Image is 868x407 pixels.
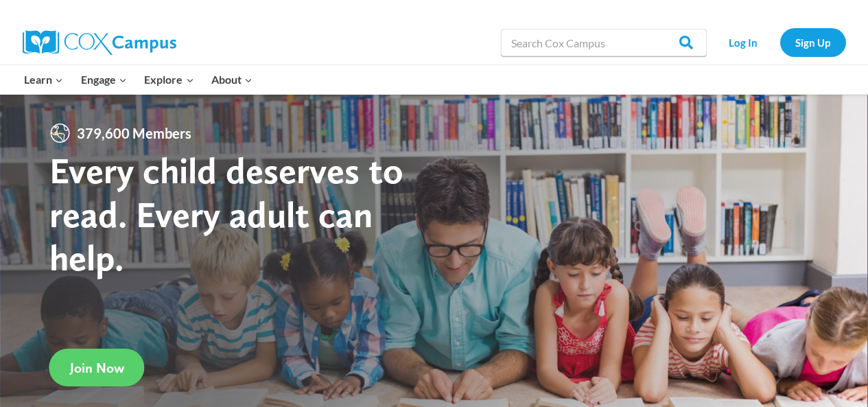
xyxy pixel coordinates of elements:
[49,148,403,279] strong: Every child deserves to read. Every adult can help.
[501,29,707,56] input: Search Cox Campus
[714,28,773,56] a: Log In
[714,28,846,56] nav: Secondary Navigation
[16,65,261,94] nav: Primary Navigation
[144,71,193,89] span: Explore
[71,122,197,144] span: 379,600 Members
[23,30,176,55] img: Cox Campus
[49,349,145,386] a: Join Now
[81,71,127,89] span: Engage
[780,28,846,56] a: Sign Up
[211,71,253,89] span: About
[70,360,124,376] span: Join Now
[24,71,63,89] span: Learn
